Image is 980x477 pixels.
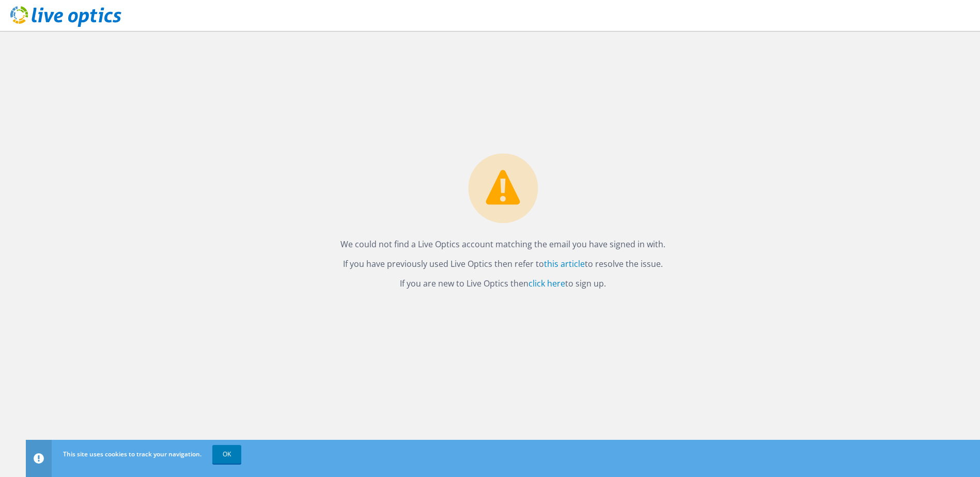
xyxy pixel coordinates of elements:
[63,450,201,458] span: This site uses cookies to track your navigation.
[212,445,241,464] a: OK
[340,237,665,251] p: We could not find a Live Optics account matching the email you have signed in with.
[528,278,565,289] a: click here
[544,258,585,269] a: this article
[340,276,665,291] p: If you are new to Live Optics then to sign up.
[340,257,665,271] p: If you have previously used Live Optics then refer to to resolve the issue.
